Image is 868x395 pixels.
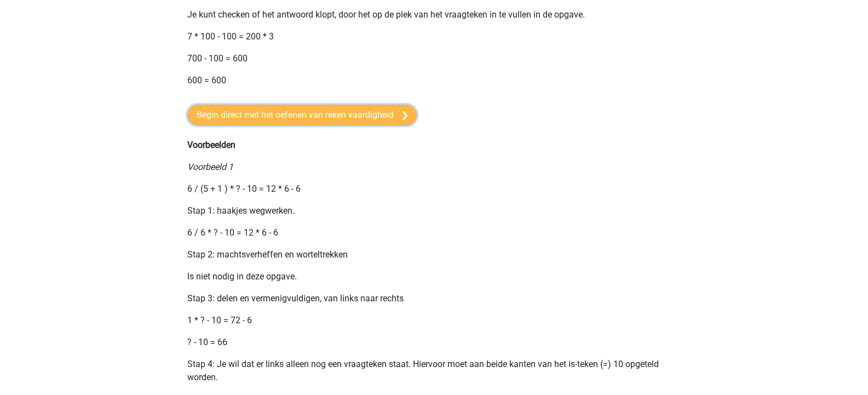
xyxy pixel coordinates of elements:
[187,248,681,261] p: Stap 2: machtsverheffen en worteltrekken
[187,140,235,150] b: Voorbeelden
[187,358,681,384] p: Stap 4: Je wil dat er links alleen nog een vraagteken staat. Hiervoor moet aan beide kanten van h...
[187,74,681,87] p: 600 = 600
[187,204,681,217] p: Stap 1: haakjes wegwerken.
[187,336,681,349] p: ? - 10 = 66
[187,30,681,43] p: 7 * 100 - 100 = 200 * 3
[187,8,681,21] p: Je kunt checken of het antwoord klopt, door het op de plek van het vraagteken in te vullen in de ...
[187,292,681,305] p: Stap 3: delen en vermenigvuldigen, van links naar rechts
[187,270,681,283] p: Is niet nodig in deze opgave.
[403,111,407,121] img: arrow-right.e5bd35279c78.svg
[187,226,681,239] p: 6 / 6 * ? - 10 = 12 * 6 - 6
[187,182,681,196] p: 6 / (5 + 1 ) * ? - 10 = 12 * 6 - 6
[187,314,681,327] p: 1 * ? - 10 = 72 - 6
[187,105,417,125] a: Begin direct met het oefenen van reken vaardigheid
[187,52,681,65] p: 700 - 100 = 600
[187,162,233,172] i: Voorbeeld 1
